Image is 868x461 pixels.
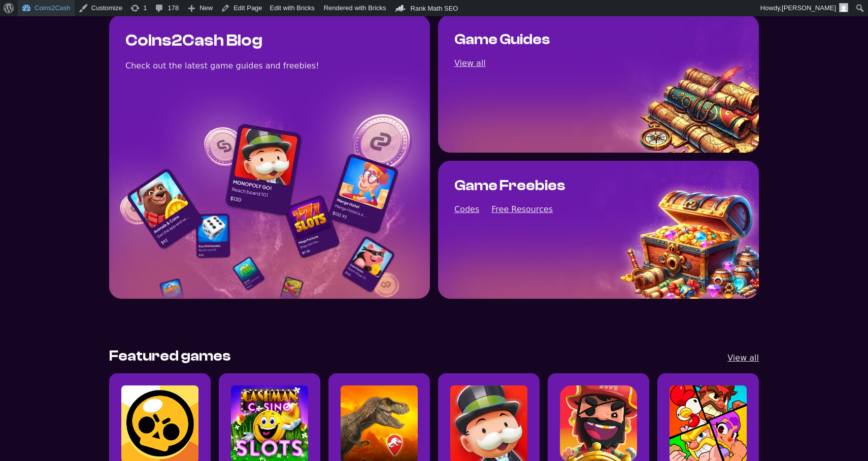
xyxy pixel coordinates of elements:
[125,31,262,51] h1: Coins2Cash Blog
[411,5,458,12] span: Rank Math SEO
[454,177,565,195] h2: Game Freebies
[491,202,553,216] a: View all posts about free resources
[727,351,759,365] a: View all games
[109,347,231,365] h2: Featured games
[782,4,836,12] span: [PERSON_NAME]
[125,59,319,73] div: Check out the latest game guides and freebies!
[454,31,550,49] h2: Game Guides
[454,202,479,216] a: View all game codes
[454,56,486,70] a: View all game guides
